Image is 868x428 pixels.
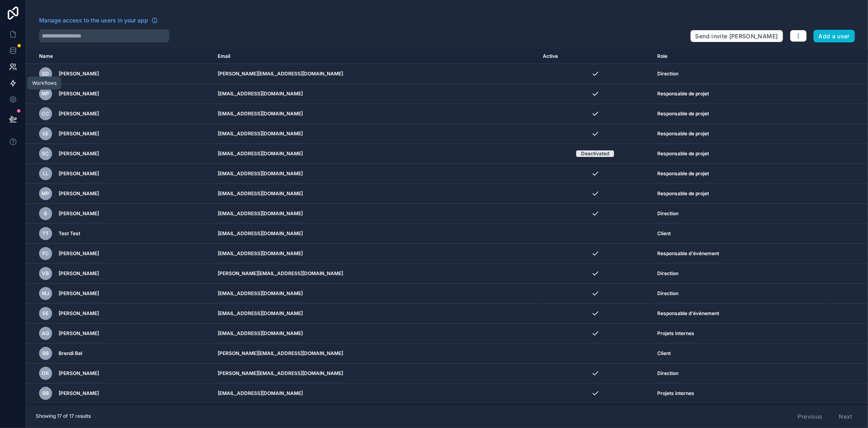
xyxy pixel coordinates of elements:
[59,250,99,257] span: [PERSON_NAME]
[42,150,49,157] span: SC
[658,210,679,217] span: Direction
[213,184,538,204] td: [EMAIL_ADDRESS][DOMAIN_NAME]
[59,390,99,397] span: [PERSON_NAME]
[26,49,868,404] div: scrollable content
[213,104,538,124] td: [EMAIL_ADDRESS][DOMAIN_NAME]
[42,330,49,337] span: AG
[658,310,719,317] span: Responsable d'événement
[42,90,50,97] span: MP
[42,71,49,77] span: SD
[658,190,709,197] span: Responsable de projet
[32,80,57,86] div: Workflows
[42,350,49,357] span: BB
[42,250,49,257] span: FC
[813,30,855,43] button: Add a user
[59,310,99,317] span: [PERSON_NAME]
[658,370,679,377] span: Direction
[59,110,99,117] span: [PERSON_NAME]
[658,250,719,257] span: Responsable d'événement
[59,350,82,357] span: Brendi Bel
[213,384,538,404] td: [EMAIL_ADDRESS][DOMAIN_NAME]
[213,244,538,264] td: [EMAIL_ADDRESS][DOMAIN_NAME]
[658,390,695,397] span: Projets internes
[43,130,49,137] span: SE
[42,390,49,397] span: BB
[658,290,679,297] span: Direction
[658,330,695,337] span: Projets internes
[213,344,538,364] td: [PERSON_NAME][EMAIL_ADDRESS][DOMAIN_NAME]
[213,204,538,224] td: [EMAIL_ADDRESS][DOMAIN_NAME]
[213,164,538,184] td: [EMAIL_ADDRESS][DOMAIN_NAME]
[43,310,49,317] span: SE
[59,170,99,177] span: [PERSON_NAME]
[658,230,671,237] span: Client
[213,284,538,304] td: [EMAIL_ADDRESS][DOMAIN_NAME]
[658,150,709,157] span: Responsable de projet
[213,64,538,84] td: [PERSON_NAME][EMAIL_ADDRESS][DOMAIN_NAME]
[653,49,825,64] th: Role
[213,264,538,284] td: [PERSON_NAME][EMAIL_ADDRESS][DOMAIN_NAME]
[658,110,709,117] span: Responsable de projet
[39,16,158,24] a: Manage access to the users in your app
[213,84,538,104] td: [EMAIL_ADDRESS][DOMAIN_NAME]
[42,290,49,297] span: MJ
[59,330,99,337] span: [PERSON_NAME]
[42,190,50,197] span: MP
[42,230,49,237] span: TT
[658,71,679,77] span: Direction
[658,170,709,177] span: Responsable de projet
[43,170,48,177] span: LL
[213,324,538,344] td: [EMAIL_ADDRESS][DOMAIN_NAME]
[658,130,709,137] span: Responsable de projet
[59,210,99,217] span: [PERSON_NAME]
[213,144,538,164] td: [EMAIL_ADDRESS][DOMAIN_NAME]
[658,90,709,97] span: Responsable de projet
[658,270,679,277] span: Direction
[213,49,538,64] th: Email
[42,370,49,377] span: DR
[213,364,538,384] td: [PERSON_NAME][EMAIL_ADDRESS][DOMAIN_NAME]
[213,124,538,144] td: [EMAIL_ADDRESS][DOMAIN_NAME]
[44,210,47,217] span: B
[42,110,49,117] span: CC
[36,413,91,419] span: Showing 17 of 17 results
[59,190,99,197] span: [PERSON_NAME]
[213,304,538,324] td: [EMAIL_ADDRESS][DOMAIN_NAME]
[59,290,99,297] span: [PERSON_NAME]
[690,30,783,43] button: Send invite [PERSON_NAME]
[39,16,148,24] span: Manage access to the users in your app
[581,150,609,157] div: Deactivated
[658,350,671,357] span: Client
[42,270,49,277] span: VB
[59,130,99,137] span: [PERSON_NAME]
[26,49,213,64] th: Name
[213,224,538,244] td: [EMAIL_ADDRESS][DOMAIN_NAME]
[59,370,99,377] span: [PERSON_NAME]
[59,150,99,157] span: [PERSON_NAME]
[59,270,99,277] span: [PERSON_NAME]
[59,90,99,97] span: [PERSON_NAME]
[59,230,80,237] span: Test Test
[59,71,99,77] span: [PERSON_NAME]
[538,49,652,64] th: Active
